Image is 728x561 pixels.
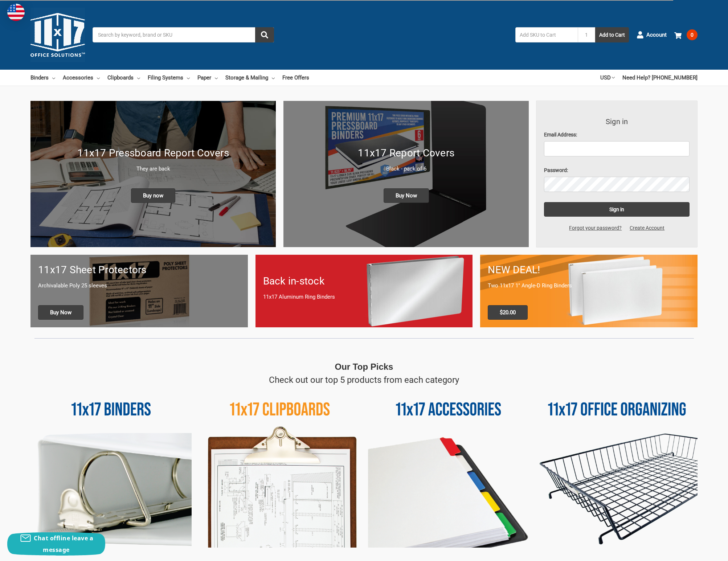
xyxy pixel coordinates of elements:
[38,165,268,173] p: They are back
[335,360,393,373] p: Our Top Picks
[263,274,465,289] h1: Back in-stock
[197,70,218,86] a: Paper
[544,131,690,139] label: Email Address:
[263,293,465,301] p: 11x17 Aluminum Ring Binders
[93,27,274,42] input: Search by keyword, brand or SKU
[38,305,83,320] span: Buy Now
[225,70,275,86] a: Storage & Mailing
[30,8,85,62] img: 11x17.com
[199,386,360,548] img: 11x17 Clipboards
[637,25,667,44] a: Account
[626,224,668,232] a: Create Account
[291,165,521,173] p: Black - pack of 6
[107,70,140,86] a: Clipboards
[38,146,268,161] h1: 11x17 Pressboard Report Covers
[269,373,459,386] p: Check out our top 5 products from each category
[515,27,578,42] input: Add SKU to Cart
[544,167,690,174] label: Password:
[283,101,529,247] img: 11x17 Report Covers
[646,31,667,39] span: Account
[34,534,93,554] span: Chat offline leave a message
[536,386,698,548] img: 11x17 Office Organizing
[565,224,626,232] a: Forgot your password?
[283,101,529,247] a: 11x17 Report Covers 11x17 Report Covers Black - pack of 6 Buy Now
[595,27,629,42] button: Add to Cart
[30,386,192,548] img: 11x17 Binders
[7,532,105,556] button: Chat offline leave a message
[600,70,615,86] a: USD
[384,188,429,203] span: Buy Now
[488,282,690,290] p: Two 11x17 1" Angle-D Ring Binders
[30,101,276,247] img: New 11x17 Pressboard Binders
[131,188,175,203] span: Buy now
[544,116,690,127] h3: Sign in
[488,262,690,278] h1: NEW DEAL!
[30,255,248,327] a: 11x17 sheet protectors 11x17 Sheet Protectors Archivalable Poly 25 sleeves Buy Now
[368,386,529,548] img: 11x17 Accessories
[488,305,528,320] span: $20.00
[30,70,55,86] a: Binders
[282,70,309,86] a: Free Offers
[480,255,698,327] a: 11x17 Binder 2-pack only $20.00 NEW DEAL! Two 11x17 1" Angle-D Ring Binders $20.00
[38,262,240,278] h1: 11x17 Sheet Protectors
[622,70,698,86] a: Need Help? [PHONE_NUMBER]
[544,202,690,217] input: Sign in
[63,70,100,86] a: Accessories
[148,70,190,86] a: Filing Systems
[291,146,521,161] h1: 11x17 Report Covers
[687,29,698,40] span: 0
[255,255,473,327] a: Back in-stock 11x17 Aluminum Ring Binders
[38,282,240,290] p: Archivalable Poly 25 sleeves
[674,25,698,44] a: 0
[7,4,25,21] img: duty and tax information for United States
[30,101,276,247] a: New 11x17 Pressboard Binders 11x17 Pressboard Report Covers They are back Buy now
